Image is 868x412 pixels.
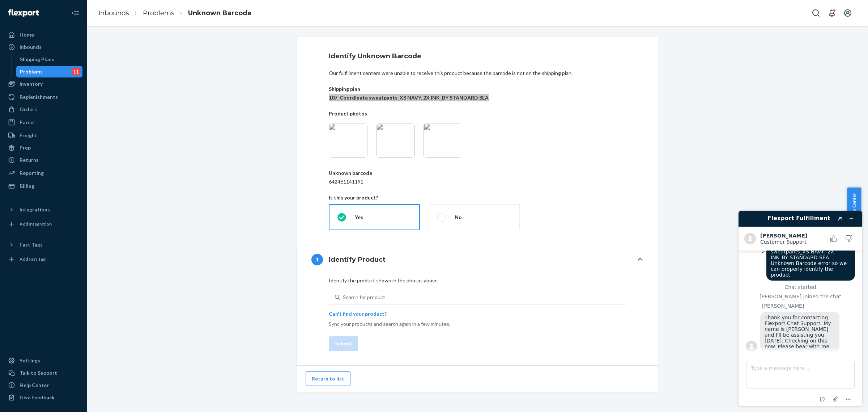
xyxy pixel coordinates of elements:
[4,154,82,166] a: Returns
[16,54,83,65] a: Shipping Plans
[93,3,258,24] ol: breadcrumbs
[329,194,626,201] p: Is this your product?
[809,6,823,20] button: Open Search Box
[4,78,82,90] a: Inventory
[424,123,462,158] img: 5e75672c-b189-4ff3-9cb8-4ff82ae826a4.jpg
[20,156,39,164] div: Returns
[20,241,43,248] div: Fast Tags
[20,56,54,63] div: Shipping Plans
[4,130,82,141] a: Freight
[20,68,43,75] div: Problems
[329,169,626,177] p: Unknown barcode
[20,382,49,389] div: Help Center
[841,6,855,20] button: Open account menu
[20,256,46,262] div: Add Fast Tag
[355,214,363,221] div: Yes
[847,188,861,224] button: Help Center
[20,31,34,38] div: Home
[329,277,626,284] p: Identify the product shown in the photos above.
[68,6,82,20] button: Close Navigation
[4,117,82,128] a: Parcel
[4,218,82,230] a: Add Integration
[20,169,44,177] div: Reporting
[20,119,35,126] div: Parcel
[20,132,37,139] div: Freight
[329,110,626,117] p: Product photos
[825,6,839,20] button: Open notifications
[4,29,82,41] a: Home
[329,123,367,158] img: 6f346921-fbe3-4604-aeae-275bf9c4d95f.jpg
[16,5,31,12] span: Chat
[20,80,43,88] div: Inventory
[20,93,58,101] div: Replenishments
[4,142,82,154] a: Prep
[4,41,82,53] a: Inbounds
[4,204,82,215] button: Integrations
[306,371,350,386] button: Return to list
[4,180,82,192] a: Billing
[329,178,626,185] p: 642461141191
[4,104,82,115] a: Orders
[143,9,174,17] a: Problems
[4,239,82,251] button: Fast Tags
[329,85,626,93] p: Shipping plan
[329,51,626,61] h1: Identify Unknown Barcode
[297,245,658,274] button: 1Identify Product
[329,70,626,77] p: Our fulfillment centers were unable to receive this product because the barcode is not on the shi...
[329,310,387,318] button: Can't find your product?
[20,221,52,227] div: Add Integration
[98,9,129,17] a: Inbounds
[20,394,55,401] div: Give Feedback
[4,379,82,391] a: Help Center
[72,68,80,75] div: 11
[188,9,252,17] a: Unknown Barcode
[329,255,386,264] h4: Identify Product
[4,253,82,265] a: Add Fast Tag
[20,357,40,364] div: Settings
[733,205,868,412] iframe: Find more information here
[343,294,385,301] div: Search for product
[329,94,626,101] a: 107_Coordinate sweatpants_XS NAVY, 2X INK_BY STANDARD SEA
[4,367,82,379] button: Talk to Support
[20,182,34,190] div: Billing
[8,9,39,17] img: Flexport logo
[455,214,462,221] div: No
[4,167,82,179] a: Reporting
[16,66,83,77] a: Problems11
[311,254,323,265] div: 1
[20,144,31,151] div: Prep
[4,392,82,403] button: Give Feedback
[329,320,626,328] p: Sync your products and search again in a few minutes.
[376,123,415,158] img: d915cd33-0773-474c-a4ff-6c46fcccf70e.jpg
[20,206,50,213] div: Integrations
[4,355,82,366] a: Settings
[20,369,57,377] div: Talk to Support
[4,91,82,103] a: Replenishments
[20,106,37,113] div: Orders
[20,43,42,51] div: Inbounds
[329,336,358,351] button: Submit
